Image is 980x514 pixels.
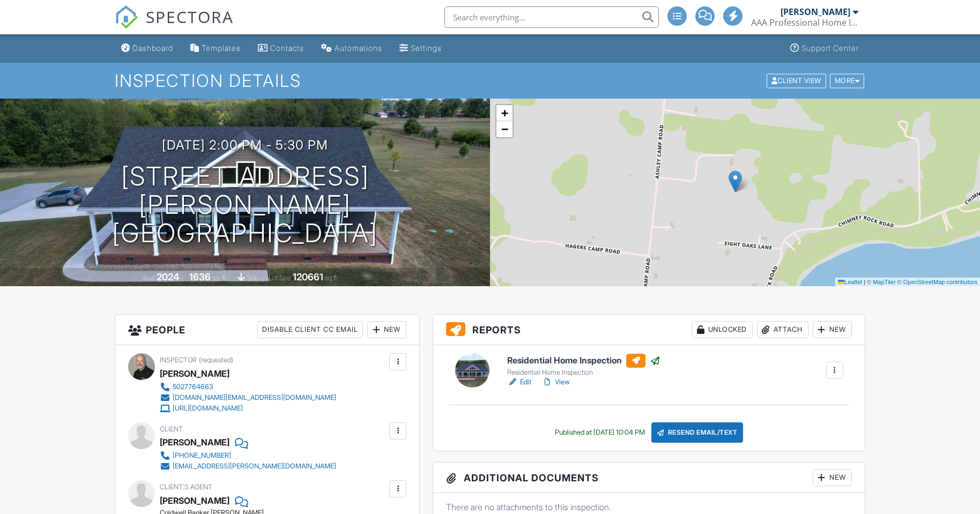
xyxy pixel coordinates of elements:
[501,106,508,120] span: +
[864,279,865,285] span: |
[897,279,977,285] a: © OpenStreetMap contributors
[786,39,863,58] a: Support Center
[496,105,513,121] a: Zoom in
[507,368,660,377] div: Residential Home Inspection
[433,315,865,345] h3: Reports
[117,39,177,58] a: Dashboard
[115,14,234,37] a: SPECTORA
[507,377,531,388] a: Edit
[162,138,328,152] h3: [DATE] 2:00 pm - 5:30 pm
[813,469,852,486] div: New
[257,321,363,338] div: Disable Client CC Email
[781,6,850,17] div: [PERSON_NAME]
[160,434,229,450] div: [PERSON_NAME]
[444,6,659,28] input: Search everything...
[160,461,336,472] a: [EMAIL_ADDRESS][PERSON_NAME][DOMAIN_NAME]
[813,321,852,338] div: New
[801,43,859,53] div: Support Center
[157,271,179,282] div: 2024
[395,39,446,58] a: Settings
[160,366,229,382] div: [PERSON_NAME]
[867,279,896,285] a: © MapTiler
[173,404,243,413] div: [URL][DOMAIN_NAME]
[160,403,336,414] a: [URL][DOMAIN_NAME]
[433,463,865,493] h3: Additional Documents
[766,76,829,84] a: Client View
[160,392,336,403] a: [DOMAIN_NAME][EMAIL_ADDRESS][DOMAIN_NAME]
[254,39,308,58] a: Contacts
[270,43,304,53] div: Contacts
[199,356,233,364] span: (requested)
[555,428,645,437] div: Published at [DATE] 10:04 PM
[173,462,336,471] div: [EMAIL_ADDRESS][PERSON_NAME][DOMAIN_NAME]
[838,279,862,285] a: Leaflet
[160,493,229,509] a: [PERSON_NAME]
[186,39,245,58] a: Templates
[202,43,241,53] div: Templates
[160,382,336,392] a: 5027764663
[247,274,258,282] span: slab
[767,73,826,88] div: Client View
[17,162,473,247] h1: [STREET_ADDRESS][PERSON_NAME] [GEOGRAPHIC_DATA]
[507,354,660,368] h6: Residential Home Inspection
[189,271,211,282] div: 1636
[173,451,231,460] div: [PHONE_NUMBER]
[411,43,442,53] div: Settings
[367,321,406,338] div: New
[132,43,173,53] div: Dashboard
[757,321,808,338] div: Attach
[446,501,852,513] p: There are no attachments to this inspection.
[160,483,212,491] span: Client's Agent
[507,354,660,377] a: Residential Home Inspection Residential Home Inspection
[160,450,336,461] a: [PHONE_NUMBER]
[173,383,213,391] div: 5027764663
[115,5,138,29] img: The Best Home Inspection Software - Spectora
[501,122,508,136] span: −
[115,71,865,90] h1: Inspection Details
[651,422,744,443] div: Resend Email/Text
[729,170,742,192] img: Marker
[335,43,382,53] div: Automations
[160,425,183,433] span: Client
[173,393,336,402] div: [DOMAIN_NAME][EMAIL_ADDRESS][DOMAIN_NAME]
[692,321,753,338] div: Unlocked
[160,356,197,364] span: Inspector
[325,274,338,282] span: sq.ft.
[542,377,570,388] a: View
[143,274,155,282] span: Built
[115,315,419,345] h3: People
[293,271,323,282] div: 120661
[212,274,227,282] span: sq. ft.
[146,5,234,28] span: SPECTORA
[269,274,291,282] span: Lot Size
[496,121,513,137] a: Zoom out
[751,17,858,28] div: AAA Professional Home Inspectors
[830,73,865,88] div: More
[317,39,387,58] a: Automations (Advanced)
